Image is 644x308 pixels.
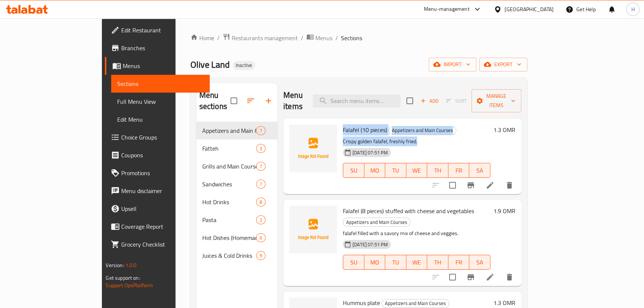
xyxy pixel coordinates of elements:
[123,61,203,70] span: Menus
[106,280,153,290] a: Support.OpsPlatform
[257,234,265,241] span: 6
[196,211,277,229] div: Pasta2
[418,95,441,107] button: Add
[202,215,256,224] span: Pasta
[121,222,203,231] span: Coverage Report
[427,163,448,178] button: TH
[121,169,203,177] span: Promotions
[121,204,203,213] span: Upsell
[500,268,518,286] button: delete
[367,257,383,268] span: MO
[346,257,361,268] span: SU
[196,175,277,193] div: Sandwiches7
[202,180,256,189] div: Sandwiches
[343,218,410,227] span: Appetizers and Main Courses
[202,162,256,171] span: Grills and Main Courses
[409,257,425,268] span: WE
[196,122,277,139] div: Appetizers and Main Courses7
[343,163,364,178] button: SU
[341,33,362,42] span: Sections
[105,39,209,57] a: Branches
[256,233,265,242] div: items
[105,146,209,164] a: Coupons
[257,181,265,188] span: 7
[105,21,209,39] a: Edit Restaurant
[301,33,303,42] li: /
[385,163,406,178] button: TU
[419,97,439,105] span: Add
[196,157,277,175] div: Grills and Main Courses7
[418,95,441,107] span: Add item
[335,33,338,42] li: /
[469,255,490,270] button: SA
[472,165,487,176] span: SA
[190,33,527,43] nav: breadcrumb
[315,33,332,42] span: Menus
[105,164,209,182] a: Promotions
[106,273,140,283] span: Get support on:
[364,163,386,178] button: MO
[117,79,203,88] span: Sections
[242,92,260,110] span: Sort sections
[388,257,403,268] span: TU
[111,110,209,128] a: Edit Menu
[445,269,460,285] span: Select to update
[117,115,203,124] span: Edit Menu
[477,92,515,110] span: Manage items
[462,176,480,194] button: Branch-specific-item
[202,233,256,242] span: Hot Dishes (Homemade)
[257,199,265,206] span: 8
[121,44,203,52] span: Branches
[226,93,242,109] span: Select all sections
[313,94,400,108] input: search
[105,200,209,218] a: Upsell
[232,33,298,42] span: Restaurants management
[257,127,265,134] span: 7
[451,165,467,176] span: FR
[462,268,480,286] button: Branch-specific-item
[257,163,265,170] span: 7
[260,92,277,110] button: Add section
[350,149,391,156] span: [DATE] 07:51 PM
[121,133,203,142] span: Choice Groups
[424,5,470,14] div: Menu-management
[117,97,203,106] span: Full Menu View
[202,126,256,135] span: Appetizers and Main Courses
[389,126,456,135] span: Appetizers and Main Courses
[364,255,386,270] button: MO
[105,128,209,146] a: Choice Groups
[256,198,265,206] div: items
[343,229,490,238] p: falafel filled with a savory mix of cheese and veggies.
[409,165,425,176] span: WE
[343,205,474,216] span: Falafel (8 pieces) stuffed with cheese and vegetables
[388,165,403,176] span: TU
[289,206,337,253] img: Falafel (8 pieces) stuffed with cheese and vegetables
[493,125,515,135] h6: 1.3 OMR
[406,163,428,178] button: WE
[256,144,265,153] div: items
[121,186,203,195] span: Menu disclaimer
[385,255,406,270] button: TU
[429,58,476,71] button: import
[223,33,298,43] a: Restaurants management
[105,235,209,253] a: Grocery Checklist
[493,298,515,308] h6: 1.3 OMR
[402,93,418,109] span: Select section
[202,198,256,206] span: Hot Drinks
[289,125,337,172] img: Falafel (10 pieces)
[283,90,303,112] h2: Menu items
[256,215,265,224] div: items
[217,33,220,42] li: /
[233,61,255,70] div: Inactive
[479,58,527,71] button: export
[471,89,521,112] button: Manage items
[406,255,428,270] button: WE
[125,260,137,270] span: 1.0.0
[472,257,487,268] span: SA
[448,163,470,178] button: FR
[486,181,495,190] a: Edit menu item
[105,218,209,235] a: Coverage Report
